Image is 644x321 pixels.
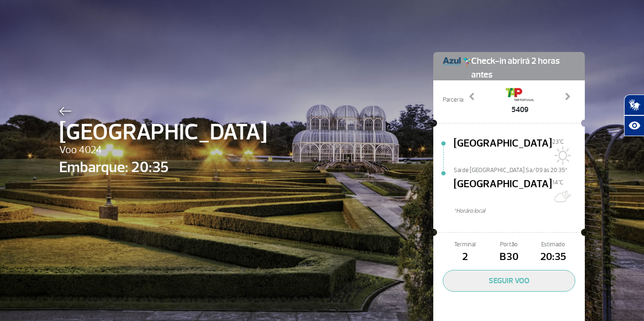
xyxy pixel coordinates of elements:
span: Sai de [GEOGRAPHIC_DATA] Sa/09 às 20:35* [454,166,585,173]
div: Plugin de acessibilidade da Hand Talk. [624,95,644,136]
button: Abrir tradutor de língua de sinais. [624,95,644,115]
span: Check-in abrirá 2 horas antes [471,52,575,82]
span: [GEOGRAPHIC_DATA] [454,136,552,166]
span: Voo 4024 [59,142,267,158]
span: *Horáro local [454,207,585,216]
span: 23°C [552,138,564,146]
span: 14°C [552,179,563,186]
img: Muitas nuvens [552,187,571,206]
span: Terminal [443,240,487,249]
img: Sol [552,146,571,165]
span: Portão [487,240,531,249]
span: [GEOGRAPHIC_DATA] [454,176,552,207]
span: [GEOGRAPHIC_DATA] [59,115,267,149]
span: Embarque: 20:35 [59,156,267,179]
span: 2 [443,249,487,265]
span: Estimado [531,240,575,249]
span: 5409 [506,104,534,115]
span: B30 [487,249,531,265]
span: Parceria: [443,95,464,104]
button: Abrir recursos assistivos. [624,115,644,136]
span: 20:35 [531,249,575,265]
button: SEGUIR VOO [443,270,575,292]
